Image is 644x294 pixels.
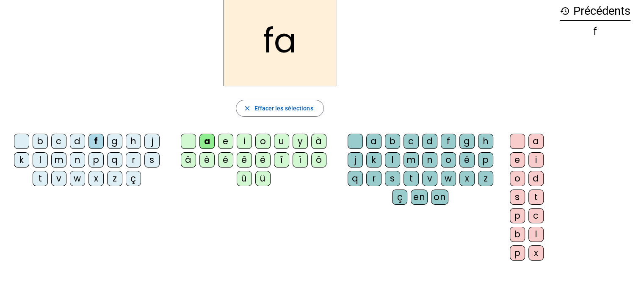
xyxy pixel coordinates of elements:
div: e [510,152,525,168]
div: e [218,134,233,149]
div: l [528,227,544,242]
div: f [88,134,104,149]
div: â [181,152,196,168]
span: Effacer les sélections [254,103,313,113]
div: m [51,152,66,168]
div: ë [255,152,271,168]
div: f [560,27,630,37]
div: p [510,245,525,261]
div: r [366,171,381,186]
div: c [51,134,66,149]
div: k [14,152,29,168]
div: r [126,152,141,168]
div: p [88,152,104,168]
div: é [218,152,233,168]
div: l [385,152,400,168]
div: x [459,171,475,186]
mat-icon: close [243,104,251,112]
h3: Précédents [560,2,630,21]
div: g [107,134,122,149]
div: n [70,152,85,168]
div: i [237,134,252,149]
div: ç [126,171,141,186]
div: v [422,171,437,186]
div: a [199,134,215,149]
div: x [528,245,544,261]
mat-icon: history [560,6,570,16]
div: ï [293,152,308,168]
div: a [366,134,381,149]
div: k [366,152,381,168]
div: x [88,171,104,186]
div: g [459,134,475,149]
div: d [70,134,85,149]
div: d [422,134,437,149]
div: m [404,152,419,168]
div: é [459,152,475,168]
div: ô [311,152,326,168]
div: o [441,152,456,168]
div: l [33,152,48,168]
div: on [431,190,448,205]
div: p [510,208,525,223]
div: s [144,152,160,168]
div: s [510,190,525,205]
div: c [528,208,544,223]
div: w [70,171,85,186]
div: q [107,152,122,168]
div: f [441,134,456,149]
button: Effacer les sélections [236,100,323,117]
div: b [385,134,400,149]
div: q [348,171,363,186]
div: o [255,134,271,149]
div: t [528,190,544,205]
div: b [510,227,525,242]
div: y [293,134,308,149]
div: h [126,134,141,149]
div: w [441,171,456,186]
div: d [528,171,544,186]
div: h [478,134,493,149]
div: î [274,152,289,168]
div: c [404,134,419,149]
div: j [348,152,363,168]
div: p [478,152,493,168]
div: t [404,171,419,186]
div: b [33,134,48,149]
div: t [33,171,48,186]
div: u [274,134,289,149]
div: ü [255,171,271,186]
div: à [311,134,326,149]
div: z [478,171,493,186]
div: o [510,171,525,186]
div: a [528,134,544,149]
div: ç [392,190,407,205]
div: en [411,190,428,205]
div: è [199,152,215,168]
div: s [385,171,400,186]
div: ê [237,152,252,168]
div: û [237,171,252,186]
div: i [528,152,544,168]
div: j [144,134,160,149]
div: v [51,171,66,186]
div: n [422,152,437,168]
div: z [107,171,122,186]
